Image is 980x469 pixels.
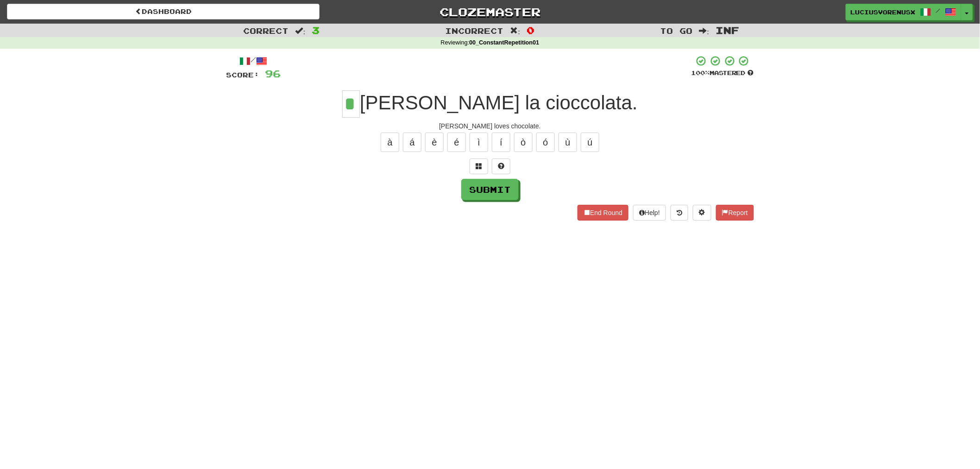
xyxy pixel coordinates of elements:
[492,158,510,174] button: Single letter hint - you only get 1 per sentence and score half the points! alt+h
[425,133,444,152] button: è
[312,25,320,36] span: 3
[671,205,688,221] button: Round history (alt+y)
[226,71,259,79] span: Score:
[360,92,638,114] span: [PERSON_NAME] la cioccolata.
[633,205,666,221] button: Help!
[691,69,710,76] span: 100 %
[403,133,421,152] button: á
[470,158,488,174] button: Switch sentence to multiple choice alt+p
[447,133,466,152] button: é
[559,133,577,152] button: ù
[716,205,754,221] button: Report
[660,26,693,35] span: To go
[446,26,504,35] span: Incorrect
[7,4,320,19] a: Dashboard
[851,8,916,16] span: LuciusVorenusX
[514,133,533,152] button: ò
[333,4,646,20] a: Clozemaster
[295,27,306,35] span: :
[536,133,555,152] button: ó
[265,68,281,79] span: 96
[936,7,941,14] span: /
[846,4,961,20] a: LuciusVorenusX /
[716,25,739,36] span: Inf
[581,133,599,152] button: ú
[381,133,399,152] button: à
[578,205,628,221] button: End Round
[492,133,510,152] button: í
[527,25,534,36] span: 0
[699,27,710,35] span: :
[244,26,289,35] span: Correct
[470,133,488,152] button: ì
[461,179,519,200] button: Submit
[510,27,521,35] span: :
[226,55,281,67] div: /
[226,121,754,131] div: [PERSON_NAME] loves chocolate.
[469,39,539,46] strong: 00_ConstantRepetition01
[691,69,754,77] div: Mastered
